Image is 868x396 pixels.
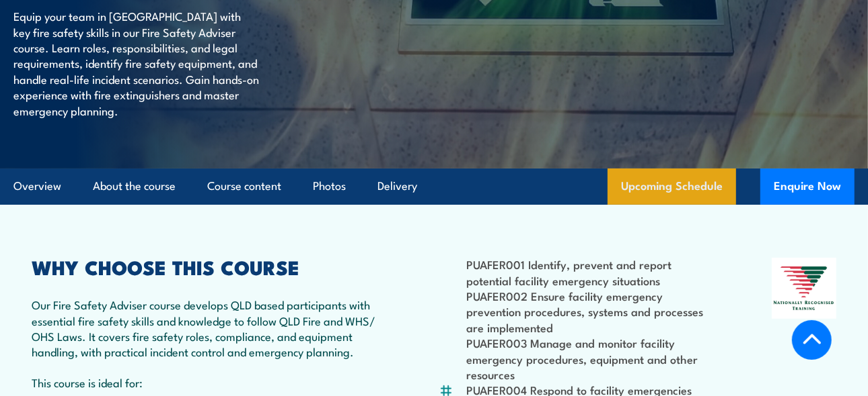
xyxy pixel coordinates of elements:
[13,8,259,118] p: Equip your team in [GEOGRAPHIC_DATA] with key fire safety skills in our Fire Safety Adviser cours...
[13,168,61,204] a: Overview
[32,375,381,390] p: This course is ideal for:
[93,168,176,204] a: About the course
[313,168,346,204] a: Photos
[772,258,836,319] img: Nationally Recognised Training logo.
[466,256,713,288] li: PUAFER001 Identify, prevent and report potential facility emergency situations
[466,335,713,382] li: PUAFER003 Manage and monitor facility emergency procedures, equipment and other resources
[207,168,281,204] a: Course content
[32,297,381,360] p: Our Fire Safety Adviser course develops QLD based participants with essential fire safety skills ...
[377,168,417,204] a: Delivery
[32,258,381,275] h2: WHY CHOOSE THIS COURSE
[608,168,736,205] a: Upcoming Schedule
[466,288,713,335] li: PUAFER002 Ensure facility emergency prevention procedures, systems and processes are implemented
[760,168,855,205] button: Enquire Now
